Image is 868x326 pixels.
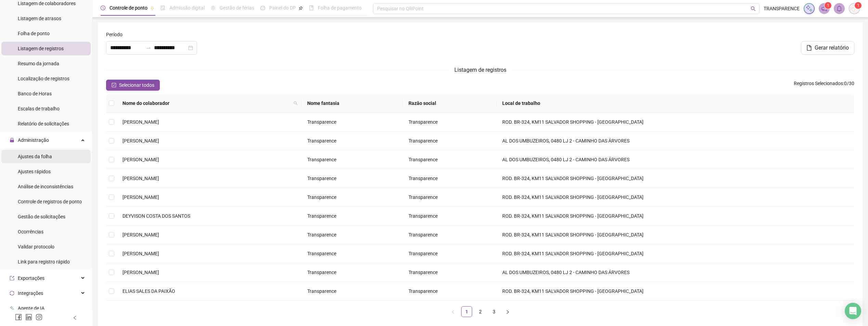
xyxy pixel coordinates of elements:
td: ROD. BR-324, KM11 SALVADOR SHOPPING - [GEOGRAPHIC_DATA] [497,226,854,244]
a: 3 [489,307,499,317]
td: Transparence [302,132,403,150]
span: Folha de pagamento [318,5,362,11]
span: [PERSON_NAME] [122,251,159,256]
td: Transparence [403,188,497,207]
span: check-square [112,83,116,87]
td: Transparence [403,263,497,282]
span: [PERSON_NAME] [122,157,159,162]
span: sun [211,5,216,10]
span: Listagem de registros [18,46,64,51]
td: Transparence [302,169,403,188]
span: Análise de inconsistências [18,184,73,189]
span: instagram [36,314,42,321]
th: Local de trabalho [497,94,854,113]
span: pushpin [299,6,303,10]
div: Open Intercom Messenger [845,303,861,319]
span: Gestão de solicitações [18,214,65,219]
td: Transparence [302,150,403,169]
span: right [506,310,510,314]
td: ROD. BR-324, KM11 SALVADOR SHOPPING - [GEOGRAPHIC_DATA] [497,188,854,207]
span: Gestão de férias [220,5,254,11]
span: search [751,6,756,11]
sup: Atualize o seu contato no menu Meus Dados [855,2,861,9]
span: [PERSON_NAME] [122,176,159,181]
span: Selecionar todos [119,81,154,89]
span: Ajustes rápidos [18,169,51,174]
span: [PERSON_NAME] [122,119,159,125]
span: Controle de ponto [109,5,147,11]
span: Banco de Horas [18,91,52,96]
span: [PERSON_NAME] [122,232,159,237]
span: linkedin [25,314,32,321]
span: TRANSPARENCE [764,5,800,12]
span: [PERSON_NAME] [122,270,159,275]
span: Validar protocolo [18,244,54,249]
li: 2 [475,306,486,317]
li: Página anterior [448,306,458,317]
th: Nome fantasia [302,94,403,113]
span: bell [836,5,842,12]
span: left [73,315,77,320]
a: 1 [462,307,472,317]
td: Transparence [403,226,497,244]
span: Admissão digital [169,5,205,11]
td: ROD. BR-324, KM11 SALVADOR SHOPPING - [GEOGRAPHIC_DATA] [497,113,854,132]
span: Resumo da jornada [18,61,59,66]
span: Gerar relatório [815,44,849,52]
span: Integrações [18,290,43,296]
td: Transparence [302,226,403,244]
span: swap-right [146,45,151,51]
span: clock-circle [101,5,105,10]
span: file [806,45,812,51]
td: Transparence [403,244,497,263]
span: Ocorrências [18,229,43,234]
td: Transparence [302,263,403,282]
td: Transparence [403,169,497,188]
span: ELIAS SALES DA PAIXÃO [122,288,175,294]
span: Ajustes da folha [18,154,52,159]
span: Listagem de atrasos [18,16,61,21]
span: search [294,101,298,105]
span: export [10,276,14,281]
td: Transparence [302,207,403,226]
span: : 0 / 30 [794,80,854,91]
span: [PERSON_NAME] [122,138,159,144]
li: 3 [489,306,500,317]
span: [PERSON_NAME] [122,194,159,200]
button: left [448,306,458,317]
td: Transparence [403,113,497,132]
td: Transparence [302,244,403,263]
span: Link para registro rápido [18,259,70,264]
td: Transparence [302,113,403,132]
td: ROD. BR-324, KM11 SALVADOR SHOPPING - [GEOGRAPHIC_DATA] [497,244,854,263]
td: AL DOS UMBUZEIROS, 0480 LJ 2 - CAMINHO DAS ÁRVORES [497,150,854,169]
span: Agente de IA [18,305,44,311]
span: Administração [18,137,49,143]
td: ROD. BR-324, KM11 SALVADOR SHOPPING - [GEOGRAPHIC_DATA] [497,169,854,188]
th: Razão social [403,94,497,113]
li: Próxima página [502,306,513,317]
span: dashboard [260,5,265,10]
button: Gerar relatório [801,41,854,55]
span: Controle de registros de ponto [18,199,82,204]
span: Listagem de colaboradores [18,1,76,6]
span: lock [10,138,14,142]
span: notification [821,5,827,12]
span: Registros Selecionados [794,81,843,86]
td: Transparence [403,150,497,169]
span: Folha de ponto [18,31,50,36]
td: Transparence [302,282,403,301]
td: ROD. BR-324, KM11 SALVADOR SHOPPING - [GEOGRAPHIC_DATA] [497,207,854,226]
span: Painel do DP [269,5,296,11]
td: Transparence [403,282,497,301]
span: Exportações [18,275,44,281]
td: AL DOS UMBUZEIROS, 0480 LJ 2 - CAMINHO DAS ÁRVORES [497,132,854,150]
span: DEYVISON COSTA DOS SANTOS [122,213,190,219]
button: right [502,306,513,317]
img: 5072 [849,3,859,14]
span: Relatório de solicitações [18,121,69,126]
span: file-done [160,5,165,10]
span: search [292,98,299,108]
span: Nome do colaborador [122,99,291,107]
span: Escalas de trabalho [18,106,60,111]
